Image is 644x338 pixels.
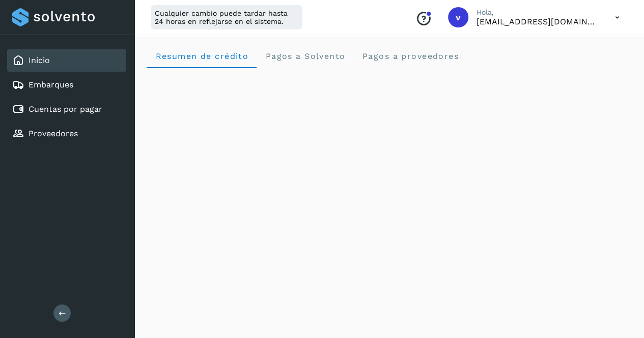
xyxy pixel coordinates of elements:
div: Proveedores [7,122,126,145]
div: Cualquier cambio puede tardar hasta 24 horas en reflejarse en el sistema. [151,5,302,29]
div: Embarques [7,74,126,96]
a: Proveedores [29,129,78,138]
span: Pagos a proveedores [361,51,459,61]
span: Resumen de crédito [155,51,248,61]
p: Hola, [477,8,599,17]
div: Cuentas por pagar [7,98,126,120]
span: Pagos a Solvento [265,51,345,61]
a: Embarques [29,80,73,89]
a: Cuentas por pagar [29,104,102,114]
p: vmena@grupoonest.com [477,17,599,26]
div: Inicio [7,49,126,72]
a: Inicio [29,55,50,65]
